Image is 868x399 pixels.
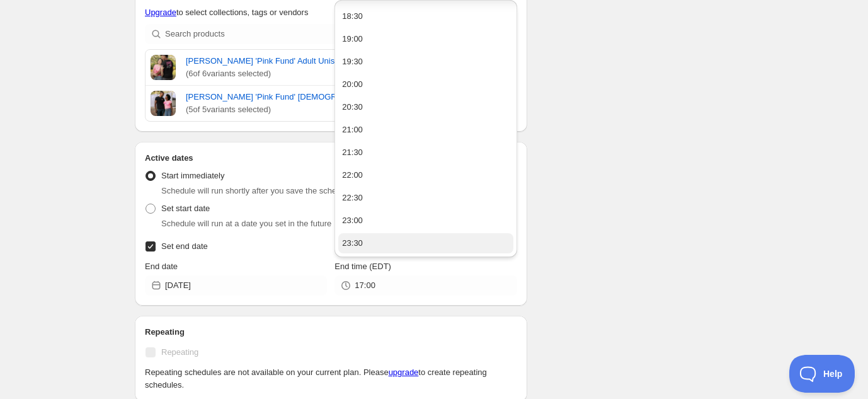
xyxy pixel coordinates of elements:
span: End time (EDT) [334,262,391,271]
button: 18:30 [338,6,513,26]
div: 19:00 [342,33,363,45]
span: ( 5 of 5 variants selected) [186,103,440,116]
span: Start immediately [161,171,224,180]
div: 23:30 [342,237,363,250]
span: ( 6 of 6 variants selected) [186,67,440,80]
span: Schedule will run shortly after you save the schedule [161,186,352,195]
button: 22:30 [338,188,513,208]
div: 22:00 [342,169,363,182]
button: 19:00 [338,29,513,49]
span: Repeating [161,347,198,357]
a: [PERSON_NAME] 'Pink Fund' [DEMOGRAPHIC_DATA] Fitted Tee [186,91,440,103]
h2: Repeating [145,326,517,338]
span: Set start date [161,204,210,213]
div: 22:30 [342,192,363,204]
button: 20:30 [338,97,513,117]
span: End date [145,262,178,271]
button: 19:30 [338,52,513,72]
p: Repeating schedules are not available on your current plan. Please to create repeating schedules. [145,366,517,391]
a: [PERSON_NAME] 'Pink Fund' Adult Unisex Tee [186,55,440,67]
button: 20:00 [338,74,513,95]
div: 19:30 [342,55,363,68]
iframe: Toggle Customer Support [789,355,855,393]
input: Search products [165,24,485,44]
a: Upgrade [145,8,176,17]
span: Schedule will run at a date you set in the future [161,219,331,228]
button: 23:00 [338,211,513,231]
div: 18:30 [342,10,363,23]
button: 21:30 [338,142,513,163]
div: 21:00 [342,124,363,136]
button: 23:30 [338,233,513,253]
p: to select collections, tags or vendors [145,6,517,19]
h2: Active dates [145,152,517,165]
a: upgrade [389,367,419,377]
div: 21:30 [342,146,363,159]
div: 20:00 [342,78,363,91]
div: 23:00 [342,214,363,227]
button: 21:00 [338,120,513,140]
div: 20:30 [342,101,363,113]
button: 22:00 [338,165,513,185]
span: Set end date [161,241,208,251]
